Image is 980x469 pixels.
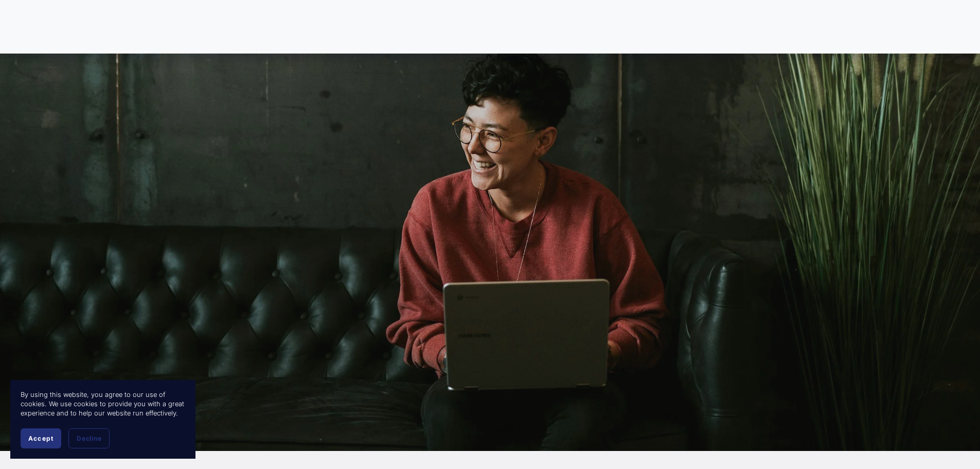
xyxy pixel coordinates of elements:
p: By using this website, you agree to our use of cookies. We use cookies to provide you with a grea... [21,390,185,418]
span: Decline [77,435,101,442]
button: Accept [21,428,61,448]
button: Decline [68,428,110,448]
section: Cookie banner [10,380,195,459]
span: Accept [28,435,54,442]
